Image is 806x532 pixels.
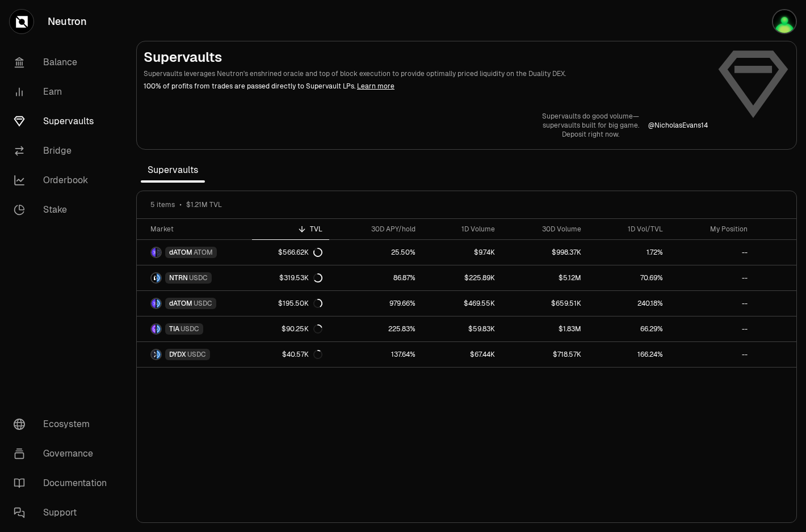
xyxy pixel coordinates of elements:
a: $225.89K [422,265,501,290]
a: $59.83K [422,316,501,341]
img: USDC Logo [157,350,161,359]
a: $40.57K [252,342,329,367]
a: $998.37K [502,240,589,265]
p: 100% of profits from trades are passed directly to Supervault LPs. [144,81,708,91]
a: 86.87% [329,265,423,290]
a: $1.83M [502,316,589,341]
div: 30D Volume [509,225,582,234]
img: USDC Logo [157,324,161,333]
img: ATOM Logo [157,248,161,257]
img: dATOM Logo [152,299,156,308]
a: NTRN LogoUSDC LogoNTRNUSDC [137,265,252,290]
div: 1D Volume [429,225,494,234]
a: Supervaults [5,107,123,136]
div: TVL [259,225,322,234]
a: -- [670,291,754,316]
img: USDC Logo [157,299,161,308]
a: Orderbook [5,166,123,195]
div: $90.25K [282,324,322,333]
a: Ecosystem [5,409,123,439]
a: $566.62K [252,240,329,265]
a: 225.83% [329,316,423,341]
a: Balance [5,48,123,77]
a: dATOM LogoATOM LogodATOMATOM [137,240,252,265]
a: $195.50K [252,291,329,316]
a: $659.51K [502,291,589,316]
a: dATOM LogoUSDC LogodATOMUSDC [137,291,252,316]
a: Documentation [5,468,123,498]
a: Learn more [357,82,394,91]
a: @NicholasEvans14 [648,121,708,130]
div: $566.62K [278,248,322,257]
span: USDC [194,299,212,308]
h2: Supervaults [144,48,708,66]
div: 30D APY/hold [336,225,416,234]
a: 166.24% [588,342,669,367]
span: DYDX [169,350,186,359]
div: 1D Vol/TVL [595,225,662,234]
span: USDC [187,350,206,359]
div: Market [150,225,245,234]
a: 66.29% [588,316,669,341]
img: DYDX Logo [152,350,156,359]
p: supervaults built for big game. [542,121,639,130]
span: $1.21M TVL [186,200,222,209]
a: $5.12M [502,265,589,290]
span: Supervaults [141,159,205,181]
a: -- [670,316,754,341]
a: $469.55K [422,291,501,316]
span: USDC [180,324,199,333]
a: $718.57K [502,342,589,367]
a: 240.18% [588,291,669,316]
img: TIA Logo [152,324,156,333]
div: $40.57K [282,350,322,359]
span: USDC [189,273,208,282]
a: $67.44K [422,342,501,367]
a: $319.53K [252,265,329,290]
span: dATOM [169,248,192,257]
span: TIA [169,324,179,333]
a: Earn [5,77,123,107]
a: 1.72% [588,240,669,265]
p: Supervaults leverages Neutron's enshrined oracle and top of block execution to provide optimally ... [144,69,708,79]
a: Bridge [5,136,123,166]
span: NTRN [169,273,188,282]
a: Stake [5,195,123,225]
a: $90.25K [252,316,329,341]
a: -- [670,342,754,367]
a: -- [670,240,754,265]
span: ATOM [194,248,213,257]
a: Supervaults do good volume—supervaults built for big game.Deposit right now. [542,112,639,139]
a: TIA LogoUSDC LogoTIAUSDC [137,316,252,341]
a: Support [5,498,123,527]
a: 70.69% [588,265,669,290]
div: $319.53K [279,273,322,282]
a: Governance [5,439,123,468]
img: NTRN Logo [152,273,156,282]
span: 5 items [150,200,175,209]
div: My Position [677,225,748,234]
a: 137.64% [329,342,423,367]
p: Deposit right now. [542,130,639,139]
img: USDC Logo [157,273,161,282]
span: dATOM [169,299,192,308]
p: @ NicholasEvans14 [648,121,708,130]
a: 25.50% [329,240,423,265]
a: DYDX LogoUSDC LogoDYDXUSDC [137,342,252,367]
a: 979.66% [329,291,423,316]
p: Supervaults do good volume— [542,112,639,121]
img: kol [772,9,797,34]
a: $9.74K [422,240,501,265]
img: dATOM Logo [152,248,156,257]
div: $195.50K [278,299,322,308]
a: -- [670,265,754,290]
